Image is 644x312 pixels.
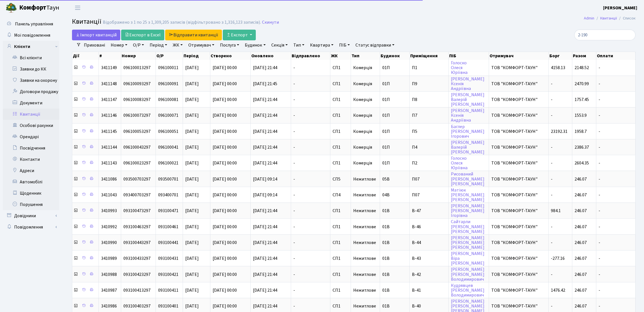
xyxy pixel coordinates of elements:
[213,271,237,278] span: [DATE] 00:00
[599,97,633,102] span: -
[101,287,117,293] span: 3410987
[218,40,241,50] a: Послуга
[574,30,636,40] input: Пошук...
[551,128,567,135] span: 23192.31
[412,65,446,70] span: П1
[333,113,348,118] span: СП1
[158,271,178,278] span: 093100421
[123,176,150,182] span: 093500703297
[382,255,390,262] span: 01В
[82,40,107,50] a: Приховані
[353,81,372,87] span: Комерція
[382,208,390,214] span: 01В
[412,161,446,165] span: П2
[575,144,589,150] span: 2386.37
[412,129,446,134] span: П5
[489,52,549,60] th: Отримувач
[575,112,587,118] span: 1553.9
[491,82,546,86] span: ТОВ "КОМФОРТ-ТАУН"
[293,82,328,86] span: -
[382,65,390,71] span: 01П
[147,40,169,50] a: Період
[123,160,150,166] span: 096100023297
[293,129,328,134] span: -
[253,96,277,103] span: [DATE] 21:44
[599,193,633,197] span: -
[551,208,561,214] span: 984.1
[451,92,484,107] a: [PERSON_NAME]Валерій[PERSON_NAME]
[333,208,348,213] span: СП1
[101,96,117,103] span: 3411147
[185,240,199,246] span: [DATE]
[451,107,484,123] a: [PERSON_NAME]КсеніяАндріївна
[451,282,484,298] a: Кудрявцев[PERSON_NAME]Володимирович
[491,161,546,165] span: ТОВ "КОМФОРТ-ТАУН"
[353,128,372,135] span: Комерція
[123,192,150,198] span: 093400703297
[333,225,348,229] span: СП1
[584,15,594,21] a: Admin
[131,40,146,50] a: О/Р
[599,129,633,134] span: -
[253,271,277,278] span: [DATE] 21:44
[123,271,150,278] span: 093100423297
[572,52,596,60] th: Разом
[156,52,183,60] th: О/Р
[333,129,348,134] span: СП1
[599,82,633,86] span: -
[253,224,277,230] span: [DATE] 21:44
[451,171,484,187] a: Рисований[PERSON_NAME][PERSON_NAME]
[491,208,546,213] span: ТОВ "КОМФОРТ-ТАУН"
[451,60,468,76] a: ГолоскоОлесяЮріївна
[185,255,199,262] span: [DATE]
[575,65,589,71] span: 2148.52
[293,113,328,118] span: -
[253,240,277,246] span: [DATE] 21:44
[72,30,120,40] a: Iмпорт квитанцій
[293,177,328,181] span: -
[158,208,178,214] span: 093100471
[253,112,277,118] span: [DATE] 21:44
[158,128,178,135] span: 096100051
[599,208,633,213] span: -
[333,65,348,70] span: СП1
[451,139,484,155] a: [PERSON_NAME]Валерій[PERSON_NAME]
[158,144,178,150] span: 096100041
[412,145,446,150] span: П4
[185,65,199,71] span: [DATE]
[158,65,178,71] span: 096100011
[382,192,390,198] span: 04В
[185,81,199,87] span: [DATE]
[123,112,150,118] span: 096100073297
[382,176,390,182] span: 05В
[291,40,307,50] a: Тип
[121,30,164,40] a: Експорт в Excel
[353,208,376,214] span: Нежитлове
[412,272,446,277] span: В-42
[575,224,587,230] span: 246.07
[575,12,644,24] nav: breadcrumb
[253,208,277,214] span: [DATE] 21:44
[617,15,636,21] li: Список
[353,192,376,198] span: Нежитлове
[123,96,150,103] span: 096100083297
[123,208,150,214] span: 093100473297
[123,224,150,230] span: 093100463297
[3,109,59,120] a: Квитанції
[158,96,178,103] span: 096100081
[293,97,328,102] span: -
[382,240,390,246] span: 01В
[491,193,546,197] span: ТОВ "КОМФОРТ-ТАУН"
[101,224,117,230] span: 3410992
[353,271,376,278] span: Нежитлове
[333,161,348,165] span: СП1
[333,240,348,245] span: СП1
[253,81,277,87] span: [DATE] 21:45
[491,225,546,229] span: ТОВ "КОМФОРТ-ТАУН"
[410,52,449,60] th: Приміщення
[71,3,85,12] button: Переключити навігацію
[185,287,199,293] span: [DATE]
[308,40,336,50] a: Квартира
[101,81,117,87] span: 3411148
[412,113,446,118] span: П7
